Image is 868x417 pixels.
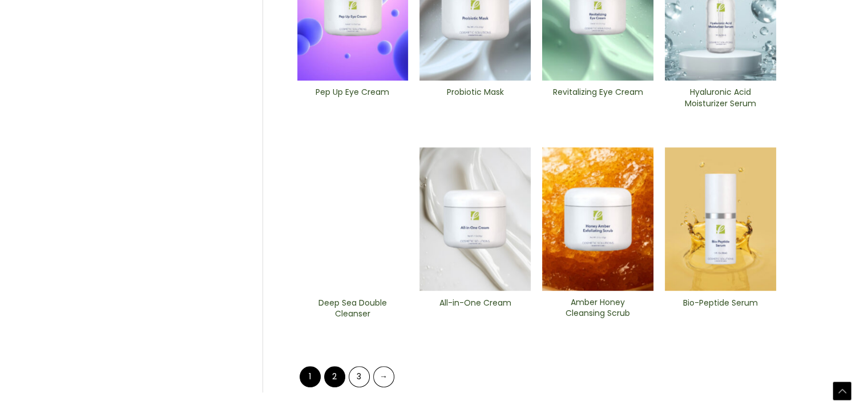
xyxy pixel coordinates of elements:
h2: Amber Honey Cleansing Scrub [552,297,644,319]
a: Hyaluronic Acid Moisturizer Serum [675,87,766,113]
a: Bio-Peptide ​Serum [675,298,766,323]
h2: Revitalizing ​Eye Cream [552,87,644,109]
a: All-in-One ​Cream [429,298,521,323]
a: → [373,366,394,387]
h2: All-in-One ​Cream [429,298,521,319]
a: Revitalizing ​Eye Cream [552,87,644,113]
img: Bio-Peptide ​Serum [665,147,776,291]
a: Probiotic Mask [429,87,521,113]
h2: Bio-Peptide ​Serum [675,298,766,319]
span: Page 1 [300,366,321,387]
img: Deep Sea Double Cleanser [297,147,409,291]
h2: Deep Sea Double Cleanser [306,298,398,319]
img: All In One Cream [419,147,531,291]
h2: Pep Up Eye Cream [306,87,398,109]
a: Pep Up Eye Cream [306,87,398,113]
h2: Hyaluronic Acid Moisturizer Serum [675,87,766,109]
a: Page 2 [324,366,345,387]
a: Page 3 [349,366,370,387]
a: Amber Honey Cleansing Scrub [552,297,644,323]
a: Deep Sea Double Cleanser [306,298,398,323]
img: Amber Honey Cleansing Scrub [542,147,653,291]
nav: Product Pagination [297,366,776,392]
h2: Probiotic Mask [429,87,521,109]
